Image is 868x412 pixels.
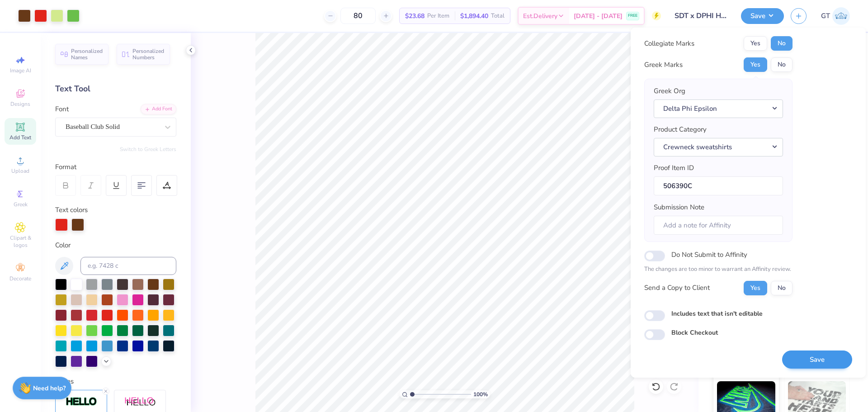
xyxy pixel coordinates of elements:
button: Yes [744,57,767,72]
div: Greek Marks [644,60,683,70]
span: Personalized Names [71,48,103,61]
button: Crewneck sweatshirts [654,138,783,156]
label: Font [55,104,69,114]
button: No [771,57,793,72]
span: GT [821,11,830,21]
img: Shadow [124,397,156,408]
div: Add Font [141,104,176,114]
button: Yes [744,36,767,51]
span: Upload [11,167,29,175]
button: Yes [744,281,767,295]
span: Est. Delivery [523,11,557,21]
span: Image AI [10,67,31,74]
button: Save [782,350,852,369]
span: 100 % [473,390,488,398]
div: Color [55,240,176,251]
label: Product Category [654,124,707,135]
button: No [771,281,793,295]
div: Format [55,162,177,172]
input: Untitled Design [668,7,734,25]
label: Includes text that isn't editable [671,309,763,318]
input: e.g. 7428 c [80,257,176,275]
span: Personalized Numbers [132,48,165,61]
span: [DATE] - [DATE] [574,11,623,21]
span: Clipart & logos [5,234,36,249]
span: Add Text [9,134,31,141]
label: Block Checkout [671,328,718,337]
img: Gil Tec [832,7,850,25]
img: Stroke [66,397,97,407]
button: No [771,36,793,51]
span: Total [491,11,505,21]
span: $23.68 [405,11,425,21]
span: Designs [10,100,30,108]
button: Delta Phi Epsilon [654,99,783,118]
p: The changes are too minor to warrant an Affinity review. [644,265,793,274]
label: Submission Note [654,202,704,213]
button: Save [741,8,784,24]
input: Add a note for Affinity [654,216,783,235]
input: – – [340,8,376,24]
span: $1,894.40 [460,11,488,21]
label: Do Not Submit to Affinity [671,249,747,260]
button: Switch to Greek Letters [120,146,176,153]
span: Greek [14,201,28,208]
div: Text Tool [55,83,176,95]
a: GT [821,7,850,25]
span: FREE [628,13,637,19]
div: Collegiate Marks [644,38,694,49]
span: Decorate [9,275,31,282]
label: Text colors [55,205,88,215]
strong: Need help? [33,384,66,393]
div: Styles [55,376,176,387]
label: Proof Item ID [654,163,694,173]
label: Greek Org [654,86,685,96]
div: Send a Copy to Client [644,283,710,293]
span: Per Item [427,11,449,21]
